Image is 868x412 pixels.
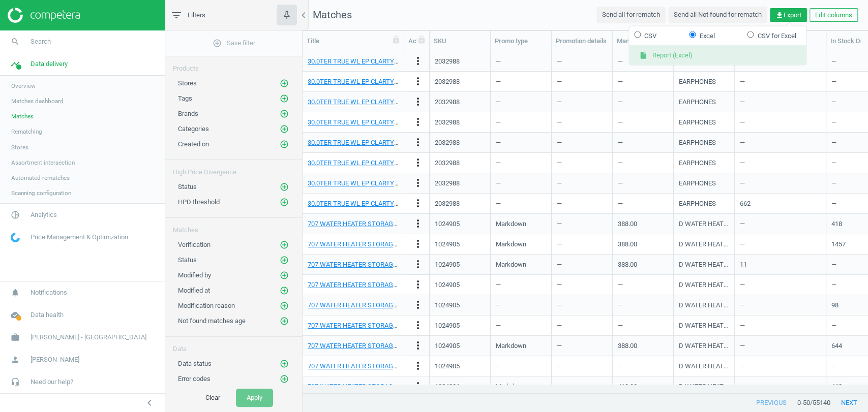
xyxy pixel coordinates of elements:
img: ajHJNr6hYgQAAAAASUVORK5CYII= [8,8,80,23]
button: add_circle_outline [279,109,289,119]
div: — [557,93,607,111]
div: Matches [165,218,302,235]
div: — [740,134,821,151]
span: Need our help? [31,377,73,387]
div: — [740,235,821,253]
a: 30.0TER TRUE WL EP CLARTY 6.0 ANC BLACK [308,98,440,106]
div: SKU [434,37,486,46]
div: — [740,73,821,90]
div: — [618,296,668,314]
div: — [740,377,821,395]
span: Scanning configuration [11,189,71,197]
div: 2032988 [435,118,460,127]
span: Modification reason [178,302,235,309]
a: 707 WATER HEATER STORAGE KENSINGTON25 [308,240,446,248]
a: 30.0TER TRUE WL EP CLARTY 6.0 ANC BLACK [308,179,440,187]
div: — [740,154,821,172]
div: — [496,113,546,131]
button: add_circle_outline [279,124,289,134]
i: add_circle_outline [280,94,289,103]
label: CSV for Excel [747,31,796,40]
div: — [618,113,668,131]
i: more_vert [412,177,424,189]
div: 11 [740,260,747,269]
div: — [618,52,668,70]
button: more_vert [412,319,424,332]
div: — [557,73,607,90]
div: 2032988 [435,138,460,147]
div: Promo type [495,37,547,46]
i: add_circle_outline [280,109,289,118]
div: Markdown [496,337,546,355]
button: more_vert [412,258,424,271]
i: headset_mic [6,372,25,392]
i: add_circle_outline [280,301,289,310]
i: add_circle_outline [280,286,289,295]
div: 1024905 [435,219,460,229]
i: cloud_done [6,305,25,325]
div: 1024905 [435,362,460,371]
div: — [740,357,821,375]
div: D WATER HEATER [679,280,729,290]
button: Apply [236,389,273,407]
div: — [557,113,607,131]
button: get_appExport [770,8,807,22]
div: 1024905 [435,301,460,310]
div: — [618,174,668,192]
i: pie_chart_outlined [6,205,25,225]
div: 418.00 [618,382,637,391]
button: more_vert [412,96,424,109]
div: D WATER HEATER [679,321,729,330]
div: EARPHONES [679,199,716,208]
div: Products [165,56,302,73]
i: add_circle_outline [280,198,289,207]
span: Data health [31,310,64,320]
button: add_circle_outline [279,359,289,369]
i: more_vert [412,238,424,250]
i: chevron_left [143,397,156,409]
div: Title [307,37,400,46]
i: work [6,328,25,347]
span: Analytics [31,210,57,219]
div: — [740,296,821,314]
button: add_circle_outline [279,286,289,296]
div: EARPHONES [679,138,716,147]
button: Send all Not found for rematch [668,7,767,23]
button: more_vert [412,217,424,231]
button: add_circle_outline [279,197,289,207]
span: Stores [11,143,28,151]
div: — [618,93,668,111]
i: more_vert [412,156,424,169]
button: more_vert [412,75,424,88]
div: EARPHONES [679,77,716,86]
i: add_circle_outline [280,256,289,265]
i: more_vert [412,96,424,108]
div: — [496,357,546,375]
i: more_vert [412,258,424,270]
i: more_vert [412,197,424,209]
div: — [618,134,668,151]
a: 707 WATER HEATER STORAGE KENSINGTON25 [308,342,446,350]
span: Verification [178,241,211,248]
button: more_vert [412,299,424,312]
span: HPD threshold [178,198,220,206]
button: more_vert [412,197,424,210]
a: 30.0TER TRUE WL EP CLARTY 6.0 ANC BLACK [308,159,440,167]
div: — [496,276,546,294]
i: more_vert [412,278,424,291]
span: Matches [313,9,352,21]
div: 1024905 [435,321,460,330]
span: Status [178,183,197,191]
div: 388.00 [618,260,637,269]
span: Assortment intersection [11,159,75,167]
button: add_circle_outline [279,301,289,311]
i: notifications [6,283,25,302]
div: Markdown [496,215,546,233]
div: — [618,195,668,212]
span: Created on [178,140,209,148]
button: more_vert [412,278,424,292]
a: 30.0TER TRUE WL EP CLARTY 6.0 ANC BLACK [308,57,440,65]
a: 30.0TER TRUE WL EP CLARTY 6.0 ANC BLACK [308,78,440,85]
div: — [496,134,546,151]
div: — [740,337,821,355]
